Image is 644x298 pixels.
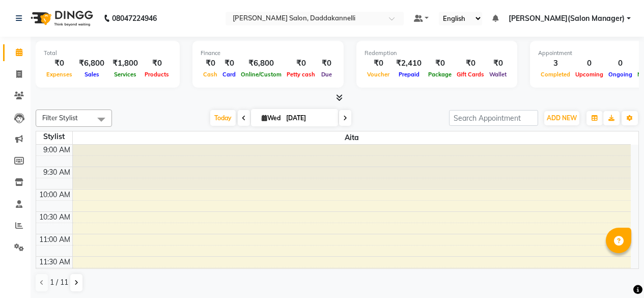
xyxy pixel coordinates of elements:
[283,111,334,126] input: 2025-09-03
[201,58,220,69] div: ₹0
[454,71,487,78] span: Gift Cards
[365,49,509,58] div: Redemption
[284,71,318,78] span: Petty cash
[606,58,635,69] div: 0
[73,131,631,144] span: aita
[41,167,72,178] div: 9:30 AM
[396,71,422,78] span: Prepaid
[259,114,283,122] span: Wed
[37,189,72,200] div: 10:00 AM
[544,111,579,125] button: ADD NEW
[82,71,102,78] span: Sales
[44,71,75,78] span: Expenses
[37,257,72,267] div: 11:30 AM
[365,71,392,78] span: Voucher
[426,71,454,78] span: Package
[112,4,157,33] b: 08047224946
[75,58,108,69] div: ₹6,800
[573,71,606,78] span: Upcoming
[538,71,573,78] span: Completed
[50,277,68,288] span: 1 / 11
[538,58,573,69] div: 3
[220,58,238,69] div: ₹0
[238,58,284,69] div: ₹6,800
[318,58,335,69] div: ₹0
[108,58,142,69] div: ₹1,800
[573,58,606,69] div: 0
[44,49,172,58] div: Total
[42,114,78,122] span: Filter Stylist
[37,212,72,223] div: 10:30 AM
[201,71,220,78] span: Cash
[111,71,139,78] span: Services
[319,71,334,78] span: Due
[37,234,72,245] div: 11:00 AM
[41,145,72,155] div: 9:00 AM
[509,13,625,24] span: [PERSON_NAME](Salon Manager)
[238,71,284,78] span: Online/Custom
[36,131,72,142] div: Stylist
[220,71,238,78] span: Card
[210,110,236,126] span: Today
[487,58,509,69] div: ₹0
[44,58,75,69] div: ₹0
[454,58,487,69] div: ₹0
[392,58,426,69] div: ₹2,410
[547,114,577,122] span: ADD NEW
[142,58,172,69] div: ₹0
[426,58,454,69] div: ₹0
[449,110,538,126] input: Search Appointment
[365,58,392,69] div: ₹0
[26,4,96,33] img: logo
[201,49,335,58] div: Finance
[606,71,635,78] span: Ongoing
[284,58,318,69] div: ₹0
[142,71,172,78] span: Products
[487,71,509,78] span: Wallet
